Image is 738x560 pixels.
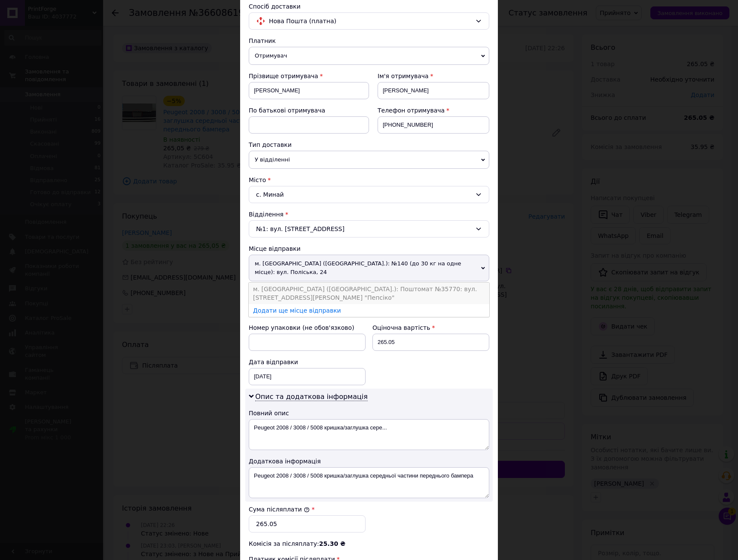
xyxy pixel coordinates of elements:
[372,323,489,332] div: Оціночна вартість
[249,245,301,252] span: Місце відправки
[249,457,489,466] div: Додаткова інформація
[249,47,489,65] span: Отримувач
[249,107,325,114] span: По батькові отримувача
[249,176,489,184] div: Місто
[249,323,366,332] div: Номер упаковки (не обов'язково)
[249,283,489,304] li: м. [GEOGRAPHIC_DATA] ([GEOGRAPHIC_DATA].): Поштомат №35770: вул. [STREET_ADDRESS][PERSON_NAME] "П...
[319,540,345,547] span: 25.30 ₴
[249,220,489,237] div: №1: вул. [STREET_ADDRESS]
[253,307,341,314] a: Додати ще місце відправки
[249,2,489,11] div: Спосіб доставки
[249,141,292,148] span: Тип доставки
[255,393,368,401] span: Опис та додаткова інформація
[249,467,489,498] textarea: Peugeot 2008 / 3008 / 5008 кришка/заглушка середньої частини переднього бампера
[249,409,489,417] div: Повний опис
[249,358,366,366] div: Дата відправки
[378,107,445,114] span: Телефон отримувача
[249,186,489,203] div: с. Минай
[249,255,489,281] span: м. [GEOGRAPHIC_DATA] ([GEOGRAPHIC_DATA].): №140 (до 30 кг на одне місце): вул. Поліська, 24
[249,539,489,548] div: Комісія за післяплату:
[249,151,489,169] span: У відділенні
[249,419,489,450] textarea: Peugeot 2008 / 3008 / 5008 кришка/заглушка сере...
[249,37,276,44] span: Платник
[249,73,318,79] span: Прізвище отримувача
[249,210,489,219] div: Відділення
[249,506,310,513] label: Сума післяплати
[378,73,429,79] span: Ім'я отримувача
[269,16,472,26] span: Нова Пошта (платна)
[378,116,489,134] input: +380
